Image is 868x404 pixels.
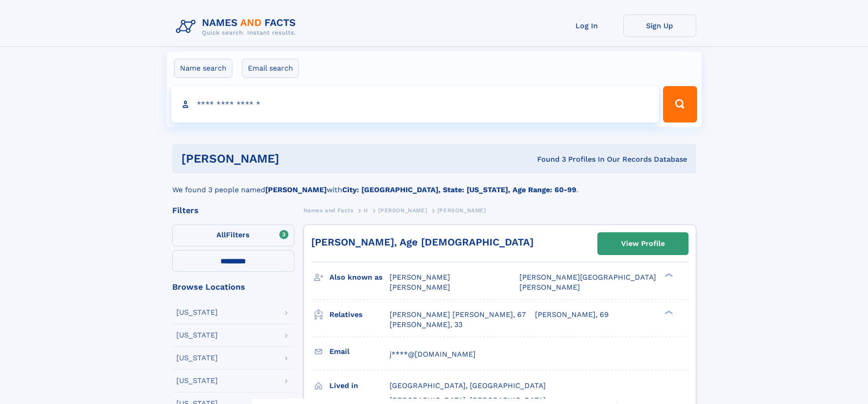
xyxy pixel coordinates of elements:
span: [GEOGRAPHIC_DATA], [GEOGRAPHIC_DATA] [390,381,546,390]
div: [US_STATE] [176,332,218,339]
h3: Email [329,344,390,359]
a: View Profile [598,233,688,255]
img: Logo Names and Facts [172,15,303,39]
a: [PERSON_NAME] [378,205,427,216]
input: search input [171,86,659,123]
span: [PERSON_NAME] [378,207,427,214]
div: Found 3 Profiles In Our Records Database [408,154,687,164]
span: [PERSON_NAME] [437,207,486,214]
label: Filters [172,225,294,246]
div: [US_STATE] [176,377,218,384]
div: Filters [172,206,294,215]
div: Browse Locations [172,283,294,291]
div: View Profile [621,233,665,254]
div: ❯ [663,272,673,278]
span: [PERSON_NAME] [519,283,580,291]
div: [US_STATE] [176,309,218,316]
b: City: [GEOGRAPHIC_DATA], State: [US_STATE], Age Range: 60-99 [342,185,576,194]
a: H [364,205,368,216]
a: [PERSON_NAME], Age [DEMOGRAPHIC_DATA] [311,236,534,248]
span: [PERSON_NAME] [390,283,450,291]
label: Email search [242,59,299,78]
div: [US_STATE] [176,354,218,362]
h3: Lived in [329,378,390,394]
div: ❯ [663,309,673,315]
span: All [216,230,226,239]
span: [PERSON_NAME][GEOGRAPHIC_DATA] [519,273,656,281]
span: H [364,207,368,214]
a: Names and Facts [303,205,354,216]
h1: [PERSON_NAME] [181,153,408,164]
a: Log In [550,15,623,37]
a: Sign Up [623,15,696,37]
span: [PERSON_NAME] [390,273,450,281]
button: Search Button [663,86,697,123]
h3: Relatives [329,307,390,322]
div: We found 3 people named with . [172,174,696,195]
a: [PERSON_NAME], 69 [535,310,609,320]
h3: Also known as [329,270,390,285]
a: [PERSON_NAME], 33 [390,320,462,330]
label: Name search [174,59,232,78]
b: [PERSON_NAME] [265,185,327,194]
a: [PERSON_NAME] [PERSON_NAME], 67 [390,310,526,320]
